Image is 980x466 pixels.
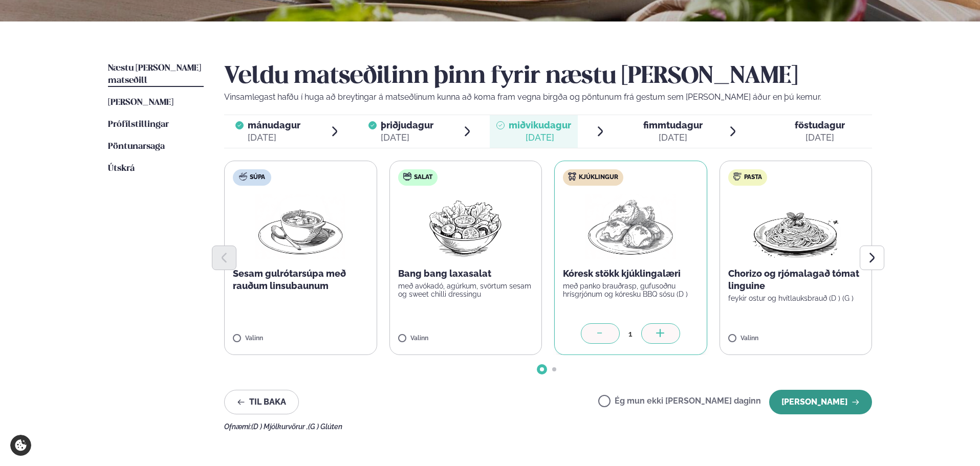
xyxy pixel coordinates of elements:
p: Sesam gulrótarsúpa með rauðum linsubaunum [233,268,368,292]
img: Spagetti.png [751,194,841,259]
span: Pasta [744,173,762,182]
p: með panko brauðrasp, gufusoðnu hrísgrjónum og kóresku BBQ sósu (D ) [563,282,699,298]
button: Previous slide [212,246,236,270]
span: fimmtudagur [643,120,703,130]
span: mánudagur [248,120,300,130]
p: feykir ostur og hvítlauksbrauð (D ) (G ) [728,294,864,302]
a: Útskrá [108,163,135,175]
img: Chicken-thighs.png [585,194,676,259]
p: með avókadó, agúrkum, svörtum sesam og sweet chilli dressingu [398,282,534,298]
span: þriðjudagur [381,120,433,130]
button: [PERSON_NAME] [769,390,872,414]
span: miðvikudagur [509,120,571,130]
img: Salad.png [420,194,511,259]
img: pasta.svg [733,172,742,181]
div: [DATE] [643,131,703,144]
a: [PERSON_NAME] [108,97,173,109]
h2: Veldu matseðilinn þinn fyrir næstu [PERSON_NAME] [224,62,872,91]
img: salad.svg [403,172,411,181]
span: Go to slide 1 [540,367,544,371]
div: [DATE] [509,131,571,144]
div: [DATE] [795,131,845,144]
p: Kóresk stökk kjúklingalæri [563,268,699,280]
button: Til baka [224,390,299,414]
span: Go to slide 2 [552,367,556,371]
span: Útskrá [108,164,135,173]
a: Næstu [PERSON_NAME] matseðill [108,62,204,87]
div: [DATE] [248,131,300,144]
span: [PERSON_NAME] [108,98,173,107]
img: chicken.svg [568,172,576,181]
span: Kjúklingur [579,173,618,182]
span: Næstu [PERSON_NAME] matseðill [108,64,201,85]
span: (G ) Glúten [308,423,342,431]
span: Prófílstillingar [108,120,169,129]
p: Chorizo og rjómalagað tómat linguine [728,268,864,292]
a: Pöntunarsaga [108,141,165,153]
div: Ofnæmi: [224,423,872,431]
div: [DATE] [381,131,433,144]
span: föstudagur [795,120,845,130]
span: Salat [414,173,432,182]
img: soup.svg [239,172,247,181]
span: Pöntunarsaga [108,142,165,151]
button: Next slide [860,246,884,270]
div: 1 [620,328,641,340]
span: (D ) Mjólkurvörur , [251,423,308,431]
img: Soup.png [255,194,345,259]
p: Bang bang laxasalat [398,268,534,280]
p: Vinsamlegast hafðu í huga að breytingar á matseðlinum kunna að koma fram vegna birgða og pöntunum... [224,91,872,103]
span: Súpa [250,173,265,182]
a: Prófílstillingar [108,119,169,131]
a: Cookie settings [10,435,31,456]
